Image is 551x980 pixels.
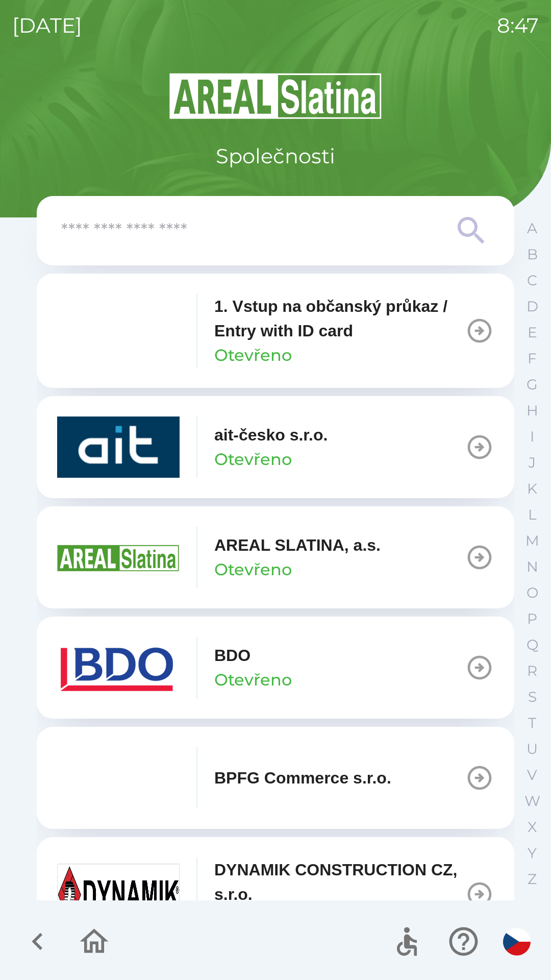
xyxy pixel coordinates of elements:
[527,480,537,498] p: K
[519,372,545,398] button: G
[519,684,545,710] button: S
[12,10,82,41] p: [DATE]
[519,788,545,814] button: W
[528,844,537,862] p: Y
[529,454,536,472] p: J
[214,343,292,367] p: Otevřeno
[37,617,514,719] button: BDOOtevřeno
[524,792,540,810] p: W
[528,688,537,706] p: S
[519,241,545,267] button: B
[527,558,538,576] p: N
[527,740,538,758] p: U
[37,396,514,498] button: ait-česko s.r.o.Otevřeno
[214,857,465,906] p: DYNAMIK CONSTRUCTION CZ, s.r.o.
[527,636,538,654] p: Q
[57,416,180,478] img: 40b5cfbb-27b1-4737-80dc-99d800fbabba.png
[519,866,545,892] button: Z
[519,267,545,293] button: C
[527,219,537,237] p: A
[528,714,536,732] p: T
[214,294,465,343] p: 1. Vstup na občanský průkaz / Entry with ID card
[57,864,180,925] img: 9aa1c191-0426-4a03-845b-4981a011e109.jpeg
[519,398,545,424] button: H
[519,450,545,476] button: J
[519,658,545,684] button: R
[214,557,292,582] p: Otevřeno
[37,274,514,388] button: 1. Vstup na občanský průkaz / Entry with ID cardOtevřeno
[527,610,537,628] p: P
[527,662,537,680] p: R
[519,840,545,866] button: Y
[527,298,538,315] p: D
[216,141,335,171] p: Společnosti
[214,533,381,557] p: AREAL SLATINA, a.s.
[214,643,251,668] p: BDO
[503,928,531,955] img: cs flag
[519,424,545,450] button: I
[527,246,538,263] p: B
[528,350,537,367] p: F
[214,668,292,692] p: Otevřeno
[519,632,545,658] button: Q
[519,215,545,241] button: A
[214,447,292,472] p: Otevřeno
[528,818,537,836] p: X
[530,428,534,446] p: I
[519,346,545,372] button: F
[214,766,391,790] p: BPFG Commerce s.r.o.
[37,71,514,120] img: Logo
[528,506,536,524] p: L
[525,532,539,550] p: M
[528,324,537,341] p: E
[527,376,538,394] p: G
[57,300,180,361] img: 93ea42ec-2d1b-4d6e-8f8a-bdbb4610bcc3.png
[497,10,539,41] p: 8:47
[57,637,180,698] img: ae7449ef-04f1-48ed-85b5-e61960c78b50.png
[519,580,545,606] button: O
[519,554,545,580] button: N
[57,527,180,588] img: aad3f322-fb90-43a2-be23-5ead3ef36ce5.png
[519,710,545,736] button: T
[527,402,538,420] p: H
[519,762,545,788] button: V
[519,320,545,346] button: E
[37,727,514,829] button: BPFG Commerce s.r.o.
[37,837,514,951] button: DYNAMIK CONSTRUCTION CZ, s.r.o.Otevřeno
[527,766,537,784] p: V
[519,476,545,502] button: K
[527,272,537,289] p: C
[519,814,545,840] button: X
[519,502,545,528] button: L
[214,423,328,447] p: ait-česko s.r.o.
[528,870,537,888] p: Z
[519,736,545,762] button: U
[57,747,180,808] img: f3b1b367-54a7-43c8-9d7e-84e812667233.png
[519,293,545,320] button: D
[37,506,514,608] button: AREAL SLATINA, a.s.Otevřeno
[519,528,545,554] button: M
[527,584,538,602] p: O
[519,606,545,632] button: P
